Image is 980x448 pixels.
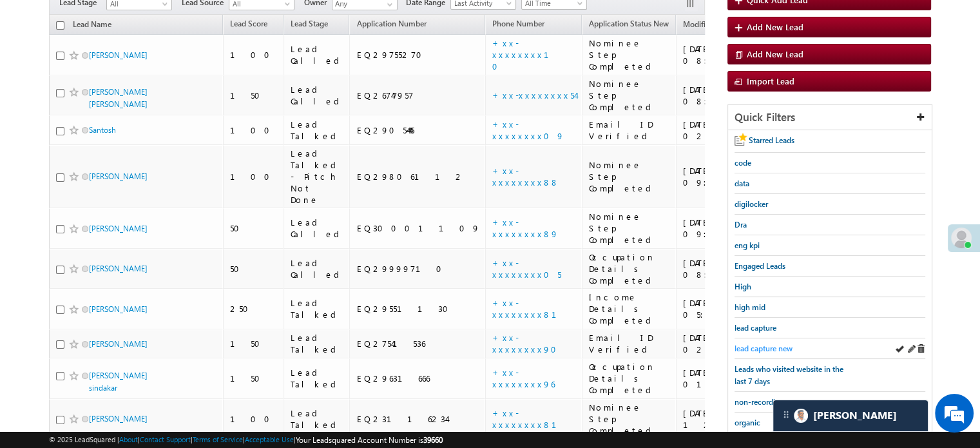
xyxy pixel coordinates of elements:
[683,165,764,188] div: [DATE] 09:46 PM
[492,407,572,430] a: +xx-xxxxxxxx81
[230,338,278,349] div: 150
[291,257,344,280] div: Lead Called
[735,364,843,386] span: Leads who visited website in the last 7 days
[356,19,426,28] span: Application Number
[211,6,242,37] div: Minimize live chat window
[589,78,670,113] div: Nominee Step Completed
[747,48,803,59] span: Add New Lead
[230,263,278,275] div: 50
[749,135,794,145] span: Starred Leads
[89,224,148,233] a: [PERSON_NAME]
[175,351,234,368] em: Start Chat
[813,409,897,422] span: Carter
[230,303,278,315] div: 250
[356,263,479,275] div: EQ29999710
[66,17,118,34] a: Lead Name
[683,217,764,240] div: [DATE] 09:15 PM
[735,418,760,427] span: organic
[22,68,54,84] img: d_60004797649_company_0_60004797649
[356,222,479,234] div: EQ30001109
[230,222,278,234] div: 50
[17,119,235,340] textarea: Type your message and hit 'Enter'
[291,217,344,240] div: Lead Called
[230,90,278,101] div: 150
[230,19,267,28] span: Lead Score
[89,264,148,273] a: [PERSON_NAME]
[735,282,751,291] span: High
[89,87,148,109] a: [PERSON_NAME] [PERSON_NAME]
[735,397,784,407] span: non-recording
[735,220,747,229] span: Dra
[735,199,768,209] span: digilocker
[356,124,479,136] div: EQ29054445
[356,90,479,101] div: EQ26747957
[119,435,138,443] a: About
[683,332,764,355] div: [DATE] 02:58 PM
[582,17,675,34] a: Application Status New
[291,84,344,107] div: Lead Called
[683,19,726,29] span: Modified On
[89,171,148,181] a: [PERSON_NAME]
[89,125,116,135] a: Santosh
[492,90,575,101] a: +xx-xxxxxxxx54
[589,159,670,194] div: Nominee Step Completed
[89,304,148,314] a: [PERSON_NAME]
[89,50,148,60] a: [PERSON_NAME]
[89,371,148,393] a: [PERSON_NAME] sindakar
[589,291,670,326] div: Income Details Completed
[291,119,344,142] div: Lead Talked
[89,339,148,349] a: [PERSON_NAME]
[291,19,328,28] span: Lead Stage
[492,119,564,141] a: +xx-xxxxxxxx09
[683,407,764,431] div: [DATE] 12:59 PM
[589,19,669,28] span: Application Status New
[492,217,559,239] a: +xx-xxxxxxxx89
[291,332,344,355] div: Lead Talked
[350,17,432,34] a: Application Number
[492,257,561,280] a: +xx-xxxxxxxx05
[140,435,191,443] a: Contact Support
[224,17,274,34] a: Lead Score
[356,171,479,182] div: EQ29806112
[492,165,559,188] a: +xx-xxxxxxxx88
[89,414,148,424] a: [PERSON_NAME]
[291,297,344,320] div: Lead Talked
[683,43,764,66] div: [DATE] 08:14 AM
[735,323,776,333] span: lead capture
[735,158,751,168] span: code
[56,21,64,30] input: Check all records
[492,297,572,320] a: +xx-xxxxxxxx81
[589,251,670,286] div: Occupation Details Completed
[67,68,216,84] div: Chat with us now
[245,435,294,443] a: Acceptable Use
[492,37,564,72] a: +xx-xxxxxxxx10
[683,367,764,390] div: [DATE] 01:24 PM
[356,373,479,384] div: EQ29631666
[492,19,544,28] span: Phone Number
[683,84,764,107] div: [DATE] 08:14 AM
[794,409,808,423] img: Carter
[230,49,278,61] div: 100
[291,148,344,206] div: Lead Talked - Pitch Not Done
[735,240,760,250] span: eng kpi
[291,407,344,431] div: Lead Talked
[735,179,749,188] span: data
[291,367,344,390] div: Lead Talked
[492,367,555,389] a: +xx-xxxxxxxx96
[589,119,670,142] div: Email ID Verified
[296,435,443,445] span: Your Leadsquared Account Number is
[230,413,278,425] div: 100
[677,17,745,34] a: Modified On (sorted descending)
[356,49,479,61] div: EQ29755270
[492,332,564,355] a: +xx-xxxxxxxx90
[683,257,764,280] div: [DATE] 08:57 PM
[735,261,785,271] span: Engaged Leads
[356,303,479,315] div: EQ29551130
[356,338,479,349] div: EQ27541536
[589,332,670,355] div: Email ID Verified
[728,105,932,130] div: Quick Filters
[284,17,334,34] a: Lead Stage
[291,43,344,66] div: Lead Called
[230,171,278,182] div: 100
[356,413,479,425] div: EQ23116234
